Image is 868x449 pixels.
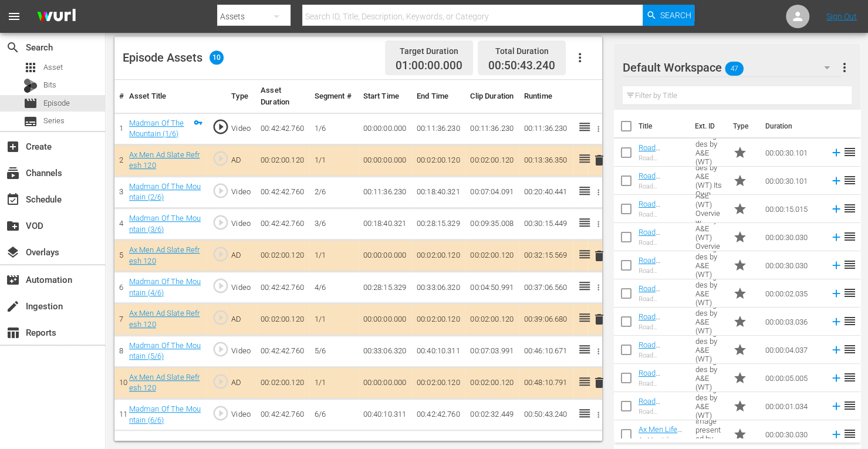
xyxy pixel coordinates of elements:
a: Road Renegades by A&E (WT) Overview Gnarly 30 [639,228,685,272]
td: 00:02:00.120 [465,144,519,176]
th: Asset Duration [256,80,309,113]
th: Start Time [359,80,412,113]
button: Search [643,5,694,26]
div: Target Duration [396,43,462,59]
th: # [114,80,124,113]
td: Road Renegades by A&E (WT) Action 30 [691,139,728,167]
td: 00:00:30.030 [761,223,825,251]
th: Type [227,80,256,113]
span: Promo [733,399,747,413]
span: Promo [733,286,747,301]
div: Default Workspace [623,51,841,84]
td: 1/6 [309,113,358,144]
td: 00:42:42.760 [412,399,465,430]
span: reorder [843,427,857,441]
td: 00:11:36.230 [359,176,412,208]
button: delete [592,247,606,264]
td: Road Renegades by A&E (WT) Channel ID 2 [691,279,728,308]
td: AD [227,367,256,399]
td: 00:11:36.230 [412,113,465,144]
span: Reports [6,326,20,340]
td: 00:50:43.240 [519,399,573,430]
span: Asset [23,60,38,75]
svg: Add to Episode [830,343,843,356]
td: 00:04:50.991 [465,272,519,303]
td: 00:00:00.000 [359,144,412,176]
a: Road Renegades by A&E (WT) Its Own Channel 30 [639,171,685,215]
td: 11 [114,399,124,430]
span: 47 [725,56,744,81]
td: 1/1 [309,240,358,272]
a: Sign Out [826,12,857,21]
td: 00:00:30.101 [761,139,825,167]
span: Search [660,5,691,26]
td: 5 [114,240,124,272]
td: 00:02:00.120 [412,367,465,399]
a: Ax Men Ad Slate Refresh 120 [129,245,200,265]
span: VOD [6,219,20,233]
span: delete [592,312,606,326]
td: 00:48:10.791 [519,367,573,399]
td: 8 [114,335,124,367]
td: 00:00:00.000 [359,240,412,272]
span: Promo [733,230,747,244]
div: Episode Assets [123,50,224,65]
td: 1/1 [309,303,358,335]
td: 00:02:00.120 [412,303,465,335]
td: 3/6 [309,208,358,240]
td: 00:42:42.760 [256,208,309,240]
span: Bits [43,79,56,91]
span: play_circle_outline [212,214,229,231]
td: AD [227,240,256,272]
td: 00:11:36.230 [519,113,573,144]
button: delete [592,311,606,328]
td: Video [227,335,256,367]
td: 00:37:06.560 [519,272,573,303]
a: Road Renegades Channel ID 4 [639,340,680,367]
td: 00:42:42.760 [256,272,309,303]
img: ans4CAIJ8jUAAAAAAAAAAAAAAAAAAAAAAAAgQb4GAAAAAAAAAAAAAAAAAAAAAAAAJMjXAAAAAAAAAAAAAAAAAAAAAAAAgAT5G... [28,3,85,31]
td: Road Renegades by A&E (WT) Channel ID 1 [691,392,728,420]
div: Road Renegades Channel ID 3 [639,323,686,331]
td: 4 [114,208,124,240]
td: 00:00:15.015 [761,195,825,223]
svg: Add to Episode [830,259,843,272]
a: Road Renegades Channel ID 5 [639,369,680,395]
td: 1/1 [309,144,358,176]
a: Road Renegades by A&E (WT) Overview Cutdown Gnarly 15 [639,200,685,252]
td: 5/6 [309,335,358,367]
span: reorder [843,201,857,215]
td: Road Renegades by A&E (WT) Its Own Channel 30 [691,167,728,195]
span: play_circle_outline [212,340,229,358]
a: Madman Of The Mountain (4/6) [129,277,201,297]
div: Road Renegades by A&E (WT) Its Own Channel 30 [639,183,686,190]
td: 00:39:06.680 [519,303,573,335]
td: Road Renegades by A&E (WT) Overview Gnarly 30 [691,223,728,251]
span: reorder [843,314,857,328]
button: delete [592,374,606,391]
div: Bits [23,79,38,93]
td: 00:07:03.991 [465,335,519,367]
span: reorder [843,370,857,384]
span: Promo [733,174,747,188]
td: Road Renegades by A&E (WT) Channel ID 5 [691,364,728,392]
div: Road Renegades by A&E (WT) Action 30 [639,154,686,162]
td: 00:42:42.760 [256,399,309,430]
a: Ax Men Ad Slate Refresh 120 [129,309,200,329]
td: 00:18:40.321 [359,208,412,240]
td: 00:18:40.321 [412,176,465,208]
span: play_circle_outline [212,118,229,136]
td: 00:28:15.329 [359,272,412,303]
td: 00:30:15.449 [519,208,573,240]
td: 00:02:00.120 [256,240,309,272]
th: Clip Duration [465,80,519,113]
td: 00:00:30.030 [761,420,825,448]
button: delete [592,152,606,169]
td: 00:09:35.008 [465,208,519,240]
td: 00:40:10.311 [359,399,412,430]
td: 6 [114,272,124,303]
span: Promo [733,146,747,160]
th: End Time [412,80,465,113]
span: 01:00:00.000 [396,59,462,73]
td: 00:13:36.350 [519,144,573,176]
